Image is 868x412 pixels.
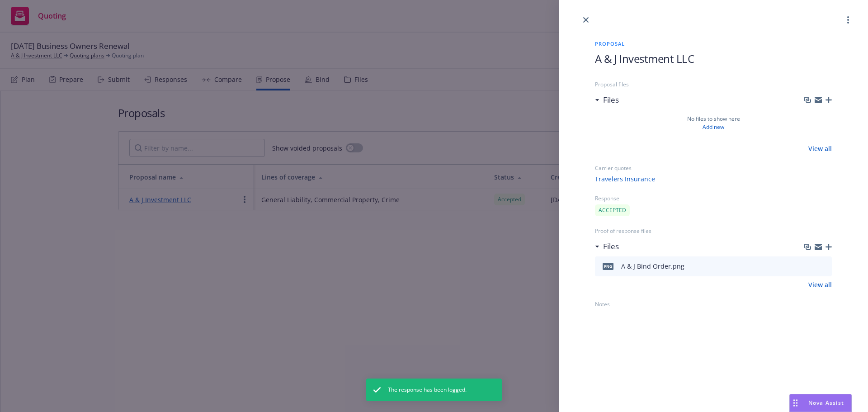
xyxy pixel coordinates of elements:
[789,394,852,412] button: Nova Assist
[595,194,832,203] span: Response
[595,227,832,235] span: Proof of response files
[603,263,613,270] span: png
[808,144,832,153] a: View all
[603,241,619,252] h3: Files
[595,174,832,184] a: Travelers Insurance
[808,399,844,407] span: Nova Assist
[603,94,619,106] h3: Files
[599,206,626,214] span: ACCEPTED
[580,14,591,25] a: close
[806,261,813,272] button: download file
[595,164,832,172] span: Carrier quotes
[790,394,801,412] div: Drag to move
[595,81,832,89] span: Proposal files
[703,123,724,131] a: Add new
[808,280,832,289] a: View all
[595,94,619,106] div: Files
[621,261,684,271] div: A & J Bind Order.png
[687,115,740,123] span: No files to show here
[820,261,828,272] button: preview file
[595,40,832,47] span: Proposal
[595,241,619,252] div: Files
[595,51,832,66] h1: A & J Investment LLC
[843,14,854,25] a: more
[595,300,832,308] span: Notes
[388,386,467,394] span: The response has been logged.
